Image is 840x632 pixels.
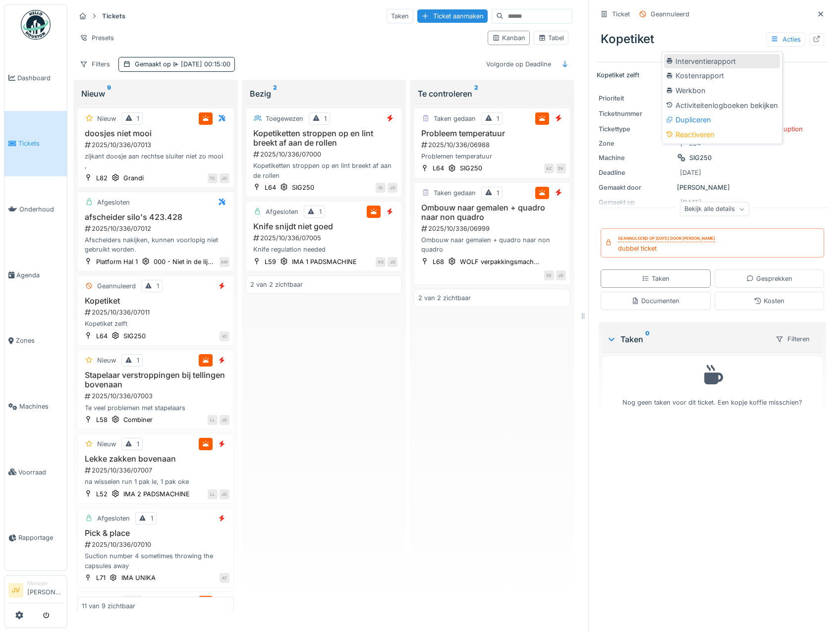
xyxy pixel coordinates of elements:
div: Dupliceren [664,112,780,127]
sup: 0 [645,333,650,345]
div: Taken [642,274,670,283]
h3: Kopetiketten stroppen op en lint breekt af aan de rollen [250,129,398,148]
div: 1 [319,207,322,216]
div: Filteren [771,332,814,346]
div: Presets [75,31,118,45]
div: IMA UNIKA [121,573,156,582]
div: 1 [497,114,499,123]
div: JD [388,183,397,193]
span: Onderhoud [19,205,63,214]
div: 2025/10/336/07013 [84,140,229,150]
div: JD [556,270,566,280]
div: L64 [265,183,276,192]
div: na wisselen run 1 pak le, 1 pak oke [82,477,229,486]
div: IO [376,183,386,193]
div: Kopetiketten stroppen op en lint breekt af aan de rollen [250,161,398,180]
div: Acties [766,32,805,47]
div: L82 [96,173,108,183]
div: 1 [497,188,499,198]
div: zijkant doosje aan rechtse sluiter niet zo mooi , [82,152,229,170]
div: Taken gedaan [434,188,476,198]
div: AZ [544,163,554,173]
div: Knife regulation needed [250,245,398,254]
div: Geannuleerd [651,9,689,19]
div: 1 [137,356,139,365]
div: Tickettype [599,124,673,134]
div: Ticket [612,9,630,19]
div: Kanban [492,33,525,43]
span: Agenda [16,270,63,280]
span: Zones [16,336,63,345]
h3: Pick & place [82,528,229,538]
span: Voorraad [18,468,63,477]
h3: Stapelaar verstroppingen bij tellingen bovenaan [82,370,229,389]
div: Volgorde op Deadline [482,57,556,71]
div: Filters [75,57,114,71]
div: 2025/10/336/07005 [252,233,398,243]
div: Ticketnummer [599,109,673,118]
div: Tabel [538,33,564,43]
div: Geannuleerd [97,281,136,291]
div: SIG250 [689,153,712,162]
div: Bekijk alle details [680,202,749,216]
div: L68 [433,257,444,266]
div: Zone [599,139,673,148]
div: WOLF verpakkingsmach... [460,257,540,266]
h3: Probleem temperatuur [418,129,566,138]
sup: 9 [107,88,111,100]
div: Machine [599,153,673,162]
div: Gesprekken [746,274,792,283]
div: 1 [324,114,327,123]
div: Te veel problemen met stapelaars [82,403,229,413]
div: AT [220,573,229,583]
div: TC [208,173,218,183]
div: Taken [607,333,767,345]
div: Interventierapport [664,54,780,69]
div: L58 [96,415,108,424]
div: Grandi [123,173,144,183]
div: Gemaakt op [135,59,230,69]
div: Platform Hal 1 [96,257,138,266]
li: JV [8,583,23,598]
div: Deadline [599,168,673,177]
div: 2 van 2 zichtbaar [418,293,471,303]
div: IMA 1 PADSMACHINE [292,257,357,266]
div: Te controleren [418,88,566,100]
h3: Kopetiket [82,296,229,306]
div: 2025/10/336/07007 [84,466,229,475]
div: AM [220,257,229,267]
div: Prioriteit [599,94,673,103]
div: IMA 2 PADSMACHINE [123,489,190,499]
div: SIG250 [292,183,314,192]
h3: doosjes niet mooi [82,129,229,138]
div: LL [208,415,218,425]
div: 2025/10/336/06999 [420,224,566,233]
div: LL [208,489,218,499]
div: 2025/10/336/07003 [84,391,229,401]
div: L64 [96,331,108,341]
div: Manager [27,579,63,587]
div: dubbel ticket [618,244,715,253]
div: Toegewezen [266,114,303,123]
p: Kopetiket zelft [597,70,828,80]
div: 1 [157,281,159,291]
div: 11 van 9 zichtbaar [82,601,135,611]
div: L64 [433,163,444,173]
div: EE [544,270,554,280]
div: Kostenrapport [664,68,780,83]
div: Combiner [123,415,153,424]
div: Documenten [631,296,679,306]
div: [DATE] [680,168,701,177]
div: L52 [96,489,108,499]
div: KS [376,257,386,267]
div: Afscheiders nakijken, kunnen voorlopig niet gebruikt worden. [82,235,229,254]
span: Tickets [18,139,63,148]
span: Machines [19,402,63,411]
div: [PERSON_NAME] [599,183,826,192]
div: 1 [151,514,153,523]
div: JD [388,257,397,267]
div: Activiteitenlogboeken bekijken [664,98,780,113]
div: Gemaakt door [599,183,673,192]
div: Suction number 4 sometimes throwing the capsules away [82,551,229,570]
div: Kopetiket [597,26,828,52]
